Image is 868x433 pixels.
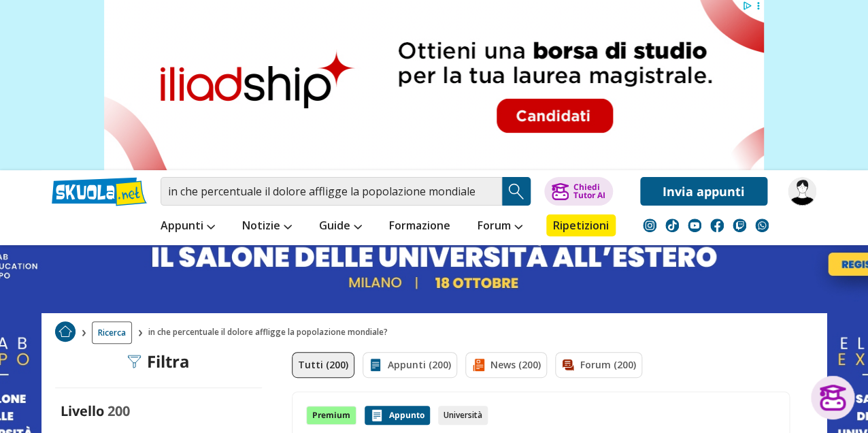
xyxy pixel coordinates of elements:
a: Appunti (200) [363,352,457,378]
a: Formazione [386,214,454,239]
div: Premium [306,406,356,425]
span: 200 [107,402,130,420]
button: ChiediTutor AI [544,177,613,206]
span: in che percentuale il dolore affligge la popolazione mondiale? [148,321,393,344]
a: Home [55,321,76,344]
img: 20221112 [788,177,816,206]
img: instagram [643,219,656,232]
a: Invia appunti [640,177,767,206]
div: Università [438,406,488,425]
img: tiktok [665,219,679,232]
img: Appunti contenuto [370,408,384,422]
img: Appunti filtro contenuto [369,358,382,372]
a: Ricerca [92,321,132,344]
img: WhatsApp [755,219,769,232]
a: Guide [316,214,365,239]
button: Search Button [502,177,531,206]
a: Forum (200) [555,352,642,378]
div: Chiedi Tutor AI [573,183,605,199]
input: Cerca appunti, riassunti o versioni [161,177,502,206]
img: Cerca appunti, riassunti o versioni [506,181,527,202]
div: Appunto [365,406,430,425]
a: Appunti [157,214,218,239]
a: Ripetizioni [546,214,616,236]
a: Notizie [239,214,295,239]
a: News (200) [465,352,547,378]
img: twitch [733,219,746,232]
img: facebook [710,219,724,232]
img: Filtra filtri mobile [128,355,141,368]
label: Livello [61,402,104,420]
img: youtube [688,219,701,232]
a: Forum [474,214,526,239]
img: News filtro contenuto [471,358,485,372]
img: Home [55,321,76,342]
div: Filtra [128,352,190,371]
a: Tutti (200) [292,352,354,378]
img: Forum filtro contenuto [561,358,575,372]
